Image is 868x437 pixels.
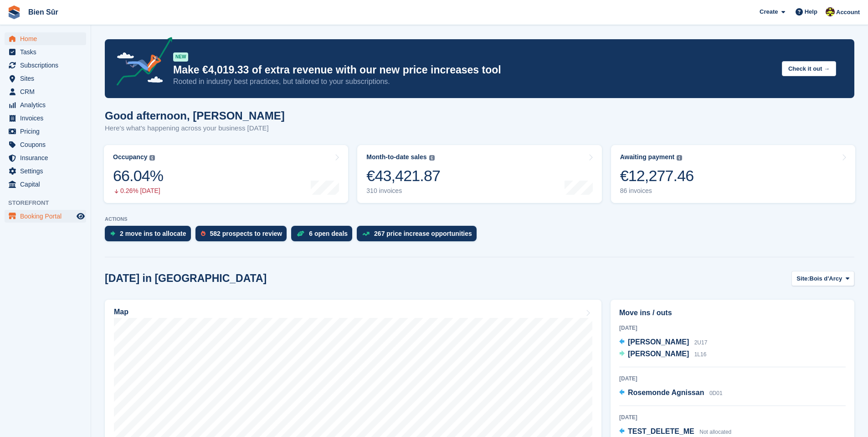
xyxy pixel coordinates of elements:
span: [PERSON_NAME] [628,350,689,358]
a: Month-to-date sales €43,421.87 310 invoices [357,145,601,203]
span: Not allocated [699,429,731,435]
span: Tasks [20,46,75,58]
span: 1L16 [694,351,707,358]
span: Bois d'Arcy [810,274,842,283]
img: Marie Tran [826,7,835,16]
div: 2 move ins to allocate [120,230,186,237]
a: menu [5,32,86,45]
a: [PERSON_NAME] 1L16 [619,349,706,360]
a: menu [5,72,86,85]
p: ACTIONS [105,216,854,222]
a: 6 open deals [291,226,357,246]
button: Check it out → [782,61,836,76]
img: price-adjustments-announcement-icon-8257ccfd72463d97f412b2fc003d46551f7dbcb40ab6d574587a9cd5c0d94... [109,37,173,89]
span: Rosemonde Agnissan [628,389,704,396]
img: icon-info-grey-7440780725fd019a000dd9b08b2336e03edf1995a4989e88bcd33f0948082b44.svg [677,155,682,161]
p: Rooted in industry best practices, but tailored to your subscriptions. [173,77,775,87]
img: icon-info-grey-7440780725fd019a000dd9b08b2336e03edf1995a4989e88bcd33f0948082b44.svg [149,155,155,161]
p: Make €4,019.33 of extra revenue with our new price increases tool [173,63,775,77]
div: 86 invoices [620,187,694,195]
span: Account [836,8,860,17]
a: Occupancy 66.04% 0.26% [DATE] [104,145,348,203]
div: [DATE] [619,375,846,383]
span: Capital [20,178,75,191]
a: Awaiting payment €12,277.46 86 invoices [611,145,855,203]
img: prospect-51fa495bee0391a8d652442698ab0144808aea92771e9ea1ae160a38d050c398.svg [201,231,205,236]
a: menu [5,46,86,58]
div: Month-to-date sales [366,153,426,161]
div: [DATE] [619,413,846,421]
span: Coupons [20,138,75,151]
span: Home [20,32,75,45]
span: TEST_DELETE_ME [628,427,694,435]
a: menu [5,210,86,223]
a: menu [5,112,86,125]
span: Create [760,7,778,16]
a: menu [5,85,86,98]
span: Pricing [20,125,75,138]
div: 582 prospects to review [210,230,282,237]
div: 267 price increase opportunities [374,230,472,237]
span: Invoices [20,112,75,125]
p: Here's what's happening across your business [DATE] [105,123,285,134]
span: CRM [20,85,75,98]
div: 0.26% [DATE] [113,187,163,195]
span: Site: [796,274,809,283]
img: move_ins_to_allocate_icon-fdf77a2bb77ea45bf5b3d319d69a93e2d87916cf1d5bf7949dd705db3b84f3ca.svg [110,231,115,236]
a: menu [5,99,86,111]
span: Analytics [20,99,75,111]
div: Awaiting payment [620,153,675,161]
div: 66.04% [113,166,163,185]
a: Preview store [75,211,86,222]
a: menu [5,165,86,177]
h2: Map [114,308,128,316]
a: menu [5,178,86,191]
img: stora-icon-8386f47178a22dfd0bd8f6a31ec36ba5ce8667c1dd55bd0f319d3a0aa187defe.svg [7,5,21,19]
img: icon-info-grey-7440780725fd019a000dd9b08b2336e03edf1995a4989e88bcd33f0948082b44.svg [429,155,435,161]
span: Subscriptions [20,59,75,72]
div: [DATE] [619,324,846,332]
a: 2 move ins to allocate [105,226,195,246]
a: menu [5,125,86,138]
div: 6 open deals [309,230,348,237]
a: 267 price increase opportunities [357,226,481,246]
span: Settings [20,165,75,177]
div: €12,277.46 [620,166,694,185]
a: Rosemonde Agnissan 0D01 [619,387,723,399]
a: menu [5,59,86,72]
button: Site: Bois d'Arcy [791,271,854,286]
div: €43,421.87 [366,166,440,185]
h1: Good afternoon, [PERSON_NAME] [105,109,285,122]
span: Storefront [8,198,91,208]
span: Sites [20,72,75,85]
img: deal-1b604bf984904fb50ccaf53a9ad4b4a5d6e5aea283cecdc64d6e3604feb123c2.svg [297,230,304,237]
a: Bien Sûr [25,5,62,20]
a: menu [5,151,86,164]
span: Booking Portal [20,210,75,223]
div: 310 invoices [366,187,440,195]
div: NEW [173,52,188,62]
span: [PERSON_NAME] [628,338,689,346]
h2: [DATE] in [GEOGRAPHIC_DATA] [105,272,267,285]
a: [PERSON_NAME] 2U17 [619,337,707,349]
span: Help [805,7,817,16]
div: Occupancy [113,153,147,161]
span: Insurance [20,151,75,164]
span: 0D01 [709,390,723,396]
a: menu [5,138,86,151]
a: 582 prospects to review [195,226,292,246]
span: 2U17 [694,339,708,346]
h2: Move ins / outs [619,307,846,318]
img: price_increase_opportunities-93ffe204e8149a01c8c9dc8f82e8f89637d9d84a8eef4429ea346261dce0b2c0.svg [362,232,370,236]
